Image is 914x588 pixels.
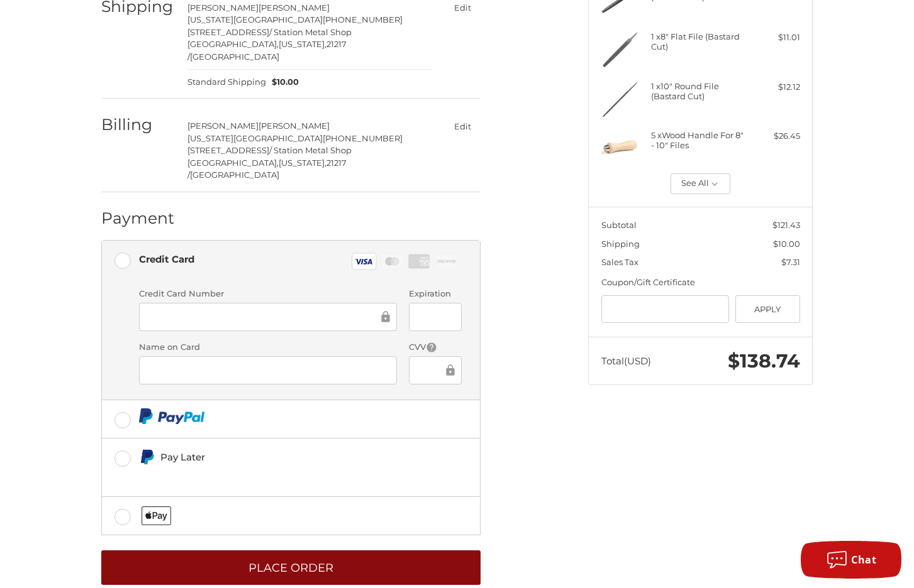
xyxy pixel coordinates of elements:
[651,81,747,102] h4: 1 x 10" Round File (Bastard Cut)
[409,288,461,300] label: Expiration
[735,295,800,324] button: Apply
[139,408,205,424] img: PayPal icon
[269,27,352,37] span: / Station Metal Shop
[187,133,323,143] span: [US_STATE][GEOGRAPHIC_DATA]
[750,31,800,44] div: $11.01
[187,27,269,37] span: [STREET_ADDRESS]
[671,173,730,195] button: See All
[148,310,379,324] iframe: Secure Credit Card Frame - Credit Card Number
[801,541,901,579] button: Chat
[101,209,175,228] h2: Payment
[139,470,394,481] iframe: PayPal Message 1
[601,355,651,367] span: Total (USD)
[160,447,394,467] div: Pay Later
[269,145,352,155] span: / Station Metal Shop
[266,76,299,89] span: $10.00
[418,363,443,378] iframe: Secure Credit Card Frame - CVV
[323,14,403,24] span: [PHONE_NUMBER]
[601,257,638,267] span: Sales Tax
[781,257,800,267] span: $7.31
[139,341,397,354] label: Name on Card
[101,550,481,585] button: Place Order
[187,145,269,155] span: [STREET_ADDRESS]
[750,130,800,143] div: $26.45
[148,363,388,378] iframe: Secure Credit Card Frame - Cardholder Name
[601,239,640,249] span: Shipping
[601,276,800,289] div: Coupon/Gift Certificate
[773,239,800,249] span: $10.00
[259,121,330,131] span: [PERSON_NAME]
[323,133,403,143] span: [PHONE_NUMBER]
[728,349,800,373] span: $138.74
[418,310,452,324] iframe: Secure Credit Card Frame - Expiration Date
[101,115,175,134] h2: Billing
[139,288,397,300] label: Credit Card Number
[259,3,330,13] span: [PERSON_NAME]
[651,130,747,151] h4: 5 x Wood Handle For 8" - 10" Files
[142,506,171,525] img: Applepay icon
[601,220,637,230] span: Subtotal
[187,39,347,62] span: 21217 /
[139,449,155,465] img: Pay Later icon
[851,553,876,567] span: Chat
[279,158,326,168] span: [US_STATE],
[190,170,279,180] span: [GEOGRAPHIC_DATA]
[279,39,326,49] span: [US_STATE],
[444,117,481,135] button: Edit
[750,81,800,94] div: $12.12
[187,3,259,13] span: [PERSON_NAME]
[187,14,323,24] span: [US_STATE][GEOGRAPHIC_DATA]
[187,76,266,89] span: Standard Shipping
[187,158,279,168] span: [GEOGRAPHIC_DATA],
[601,295,730,324] input: Gift Certificate or Coupon Code
[139,249,194,269] div: Credit Card
[187,39,279,49] span: [GEOGRAPHIC_DATA],
[190,52,279,62] span: [GEOGRAPHIC_DATA]
[772,220,800,230] span: $121.43
[187,121,259,131] span: [PERSON_NAME]
[409,341,461,354] label: CVV
[651,31,747,52] h4: 1 x 8" Flat File (Bastard Cut)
